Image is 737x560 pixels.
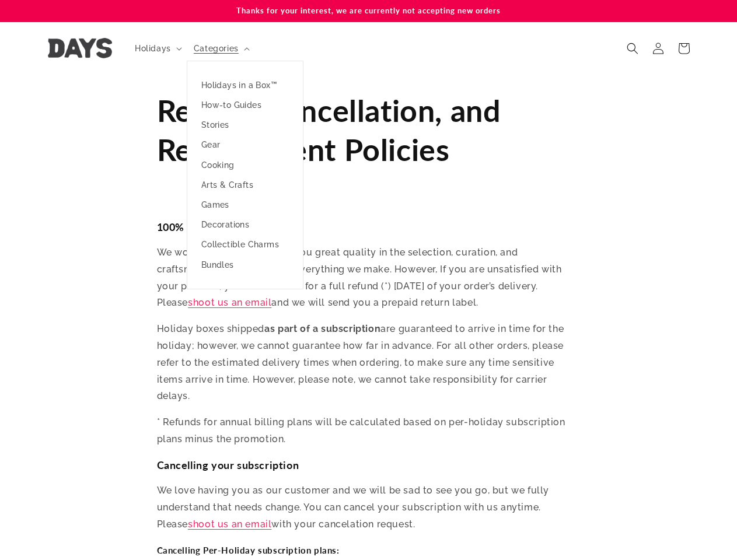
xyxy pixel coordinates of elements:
[188,297,271,308] a: shoot us an email
[187,235,303,254] a: Collectible Charms
[187,195,303,215] a: Games
[135,43,171,54] span: Holidays
[194,43,239,54] span: Categories
[187,215,303,235] a: Decorations
[157,545,581,556] h4: Cancelling Per-Holiday subscription plans:
[620,36,645,61] summary: Search
[157,459,581,472] h3: Cancelling your subscription
[187,115,303,135] a: Stories
[187,75,303,95] a: Holidays in a Box™
[187,175,303,195] a: Arts & Crafts
[187,135,303,155] a: Gear
[128,36,187,61] summary: Holidays
[157,482,581,533] p: We love having you as our customer and we will be sad to see you go, but we fully understand that...
[157,321,581,405] p: Holiday boxes shipped are guaranteed to arrive in time for the holiday; however, we cannot guaran...
[157,414,581,448] p: * Refunds for annual billing plans will be calculated based on per-holiday subscription plans min...
[188,519,271,530] a: shoot us an email
[187,95,303,115] a: How-to Guides
[187,155,303,175] a: Cooking
[157,91,581,170] h1: Return, Cancellation, and Replacement Policies
[48,38,112,58] img: Days United
[264,323,380,334] strong: as part of a subscription
[157,244,581,311] p: We work really hard to bring you great quality in the selection, curation, and craftsmanship that...
[187,255,303,275] a: Bundles
[187,36,254,61] summary: Categories
[157,220,581,234] h3: 100% satisfaction guarantee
